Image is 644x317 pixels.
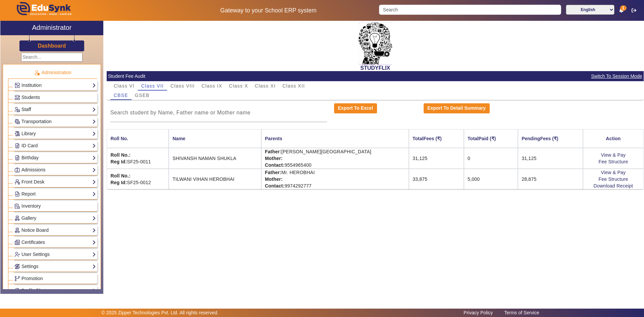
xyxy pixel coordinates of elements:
[38,43,66,49] h3: Dashboard
[21,95,40,100] span: Students
[413,135,460,142] div: TotalFees (₹)
[38,42,66,49] a: Dashboard
[598,176,628,182] a: Fee Structure
[522,135,558,142] div: PendingFees (₹)
[15,95,20,100] img: Students.png
[620,5,627,11] span: 1
[261,169,409,189] td: Mr. HEROBHAI 9974292777
[518,169,583,189] td: 28,875
[468,135,496,142] div: TotalPaid (₹)
[413,135,442,142] div: TotalFees (₹)
[460,308,496,317] a: Privacy Policy
[169,148,261,169] td: SHIVANSH NAMAN SHUKLA
[468,135,514,142] div: TotalPaid (₹)
[424,103,490,113] button: Export To Detail Summary
[114,93,128,98] span: CBSE
[255,84,276,88] span: Class XI
[110,152,130,158] strong: Roll No.:
[265,162,285,168] strong: Contact:
[8,69,97,76] p: Administration
[601,170,626,175] a: View & Pay
[601,152,626,158] a: View & Pay
[15,276,20,281] img: Branchoperations.png
[518,148,583,169] td: 31,125
[110,135,165,142] div: Roll No.
[110,173,130,178] strong: Roll No.:
[261,129,409,148] th: Parents
[265,176,283,182] strong: Mother:
[102,309,219,316] p: © 2025 Zipper Technologies Pvt. Ltd. All rights reserved.
[165,7,372,14] h5: Gateway to your School ERP system
[14,94,96,101] a: Students
[34,70,40,76] img: Administration.png
[598,159,628,164] a: Fee Structure
[265,170,281,175] strong: Father:
[169,169,261,189] td: TILWANI VIHAN HEROBHAI
[172,135,185,142] div: Name
[14,275,96,282] a: Promotion
[114,84,135,88] span: Class VI
[172,135,257,142] div: Name
[282,84,305,88] span: Class XII
[107,148,169,169] td: SF25-0011
[14,202,96,210] a: Inventory
[501,308,542,317] a: Terms of Service
[202,84,222,88] span: Class IX
[265,183,285,189] strong: Contact:
[522,135,579,142] div: PendingFees (₹)
[229,84,248,88] span: Class X
[21,276,43,281] span: Promotion
[0,21,103,35] a: Administrator
[141,84,164,88] span: Class VII
[110,135,128,142] div: Roll No.
[359,22,392,65] img: 2da83ddf-6089-4dce-a9e2-416746467bdd
[464,148,518,169] td: 0
[409,148,464,169] td: 31,125
[110,180,127,185] strong: Reg Id:
[170,84,195,88] span: Class VIII
[107,169,169,189] td: SF25-0012
[15,204,20,209] img: Inventory.png
[265,156,283,161] strong: Mother:
[334,103,377,113] button: Export To Excel
[594,183,633,189] a: Download Receipt
[107,71,644,81] mat-card-header: Student Fee Audit
[21,53,83,62] input: Search...
[583,129,644,148] th: Action
[32,23,72,32] h2: Administrator
[464,169,518,189] td: 5,000
[21,203,41,209] span: Inventory
[135,93,150,98] span: GSEB
[110,159,127,164] strong: Reg Id:
[409,169,464,189] td: 33,875
[591,72,642,80] span: Switch To Session Mode
[261,148,409,169] td: [PERSON_NAME][GEOGRAPHIC_DATA] 9554965400
[110,109,327,117] input: Search student by Name, Father name or Mother name
[379,5,561,15] input: Search
[265,149,281,154] strong: Father:
[107,65,644,71] h2: STUDYFLIX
